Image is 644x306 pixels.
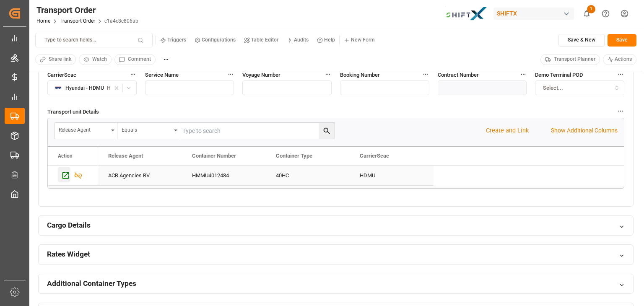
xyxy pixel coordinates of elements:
span: Booking Number [340,70,380,79]
div: Press SPACE to select this row. [48,166,98,186]
a: Home [36,18,50,24]
span: Transport unit Details [47,107,99,116]
div: Transport Order [36,4,138,16]
span: Container Type [276,153,312,159]
div: Press SPACE to select this row. [98,166,434,186]
div: ACB Agencies BV [98,166,182,185]
button: Configurations [190,34,240,47]
div: 40HC [276,166,340,185]
input: Type to search [180,123,335,139]
button: New Form [340,34,379,47]
span: Select... [543,84,563,92]
h2: Cargo Details [47,220,91,231]
button: Save & New [558,34,605,47]
button: Actions [603,54,637,65]
p: Type to search fields... [44,36,96,44]
small: Hyundai Merchant Marine [DOMAIN_NAME]. [107,86,209,91]
button: Audits [283,34,313,47]
span: Voyage Number [242,70,280,79]
button: Watch [79,54,112,65]
div: Release Agent [59,124,108,134]
small: Audits [294,37,309,42]
div: Equals [122,124,171,134]
span: Transport Planner [554,56,595,63]
span: CarrierScac [360,153,389,159]
div: Action [58,153,73,159]
button: Triggers [156,34,190,47]
span: Share link [49,56,71,63]
button: countryHyundai - HDMUHyundai Merchant Marine [DOMAIN_NAME]. [47,80,137,95]
small: Help [324,37,335,42]
a: Transport Order [60,18,95,24]
button: Type to search fields... [35,33,153,47]
span: Demo Terminal POD [535,70,583,79]
div: HDMU [350,166,434,185]
button: open menu [117,123,180,139]
h2: Additional Container Types [47,278,136,289]
button: Share link [35,54,76,65]
span: Service Name [145,70,179,79]
button: show 1 new notifications [577,4,596,23]
span: Contract Number [438,70,479,79]
button: Save [608,34,636,47]
button: SHIFTX [493,5,577,21]
small: Configurations [202,37,236,42]
button: Help Center [596,4,615,23]
button: open menu [55,123,117,139]
span: 1 [587,5,595,13]
small: Hyundai - HDMU [65,86,104,91]
img: country [54,83,62,92]
button: search button [319,123,335,139]
img: Bildschirmfoto%202024-11-13%20um%2009.31.44.png_1731487080.png [446,6,488,21]
span: CarrierScac [47,70,76,79]
div: HMMU4012484 [182,166,266,185]
span: Container Number [192,153,236,159]
h2: Rates Widget [47,249,90,259]
span: Watch [92,56,107,63]
button: Table Editor [240,34,283,47]
span: Comment [128,56,151,63]
small: New Form [351,37,375,42]
small: Triggers [167,37,186,42]
div: SHIFTX [493,8,574,20]
button: Help [313,34,339,47]
p: Show Additional Columns [551,126,618,135]
button: Comment [114,54,156,65]
span: Release Agent [108,153,143,159]
button: Transport Planner [540,54,600,65]
div: Create and Link [486,126,529,135]
small: Table Editor [251,37,278,42]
